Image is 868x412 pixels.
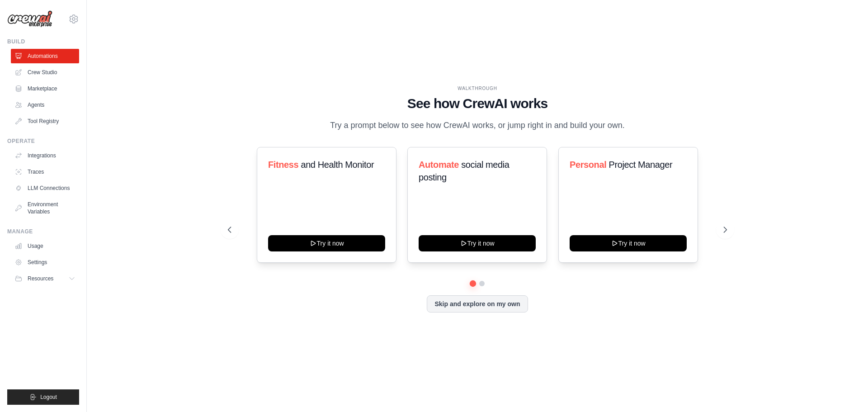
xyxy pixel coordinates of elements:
[11,165,79,179] a: Traces
[419,160,459,170] span: Automate
[11,49,79,63] a: Automations
[419,235,536,251] button: Try it now
[7,228,79,235] div: Manage
[7,38,79,45] div: Build
[609,160,672,170] span: Project Manager
[11,197,79,219] a: Environment Variables
[427,295,528,313] button: Skip and explore on my own
[11,148,79,163] a: Integrations
[11,65,79,80] a: Crew Studio
[268,235,385,251] button: Try it now
[419,160,509,182] span: social media posting
[570,235,687,251] button: Try it now
[228,85,727,92] div: WALKTHROUGH
[11,239,79,253] a: Usage
[11,181,79,195] a: LLM Connections
[40,393,57,401] span: Logout
[7,10,52,28] img: Logo
[28,275,53,282] span: Resources
[11,114,79,128] a: Tool Registry
[11,255,79,270] a: Settings
[325,119,629,132] p: Try a prompt below to see how CrewAI works, or jump right in and build your own.
[7,137,79,145] div: Operate
[228,95,727,112] h1: See how CrewAI works
[268,160,298,170] span: Fitness
[11,271,79,286] button: Resources
[301,160,374,170] span: and Health Monitor
[570,160,606,170] span: Personal
[7,389,79,405] button: Logout
[11,98,79,112] a: Agents
[11,81,79,96] a: Marketplace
